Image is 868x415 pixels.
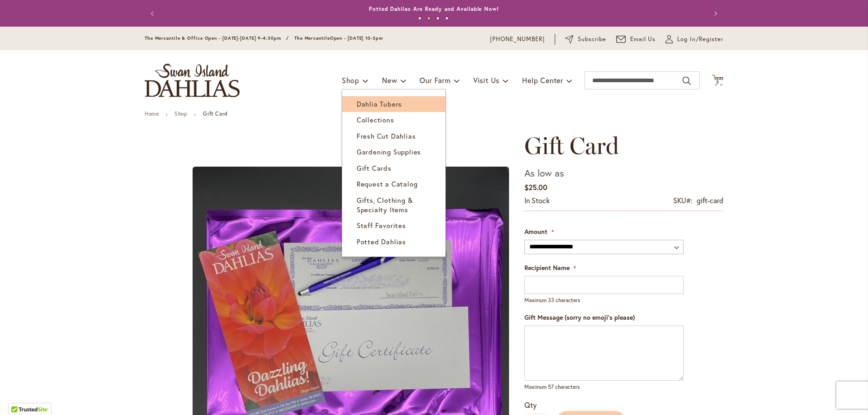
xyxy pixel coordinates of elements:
span: Gift Message (sorry no emoji's please) [524,313,635,322]
span: Qty [524,400,537,410]
span: Visit Us [473,75,500,85]
a: Potted Dahlias Are Ready and Available Now! [369,5,499,12]
div: Availability [524,196,550,206]
button: 4 of 4 [445,17,448,20]
span: Request a Catalog [357,179,418,188]
span: Subscribe [578,35,606,44]
span: Collections [357,115,394,124]
span: Gifts, Clothing & Specialty Items [357,196,413,214]
span: Dahlia Tubers [357,99,402,108]
button: 2 of 4 [427,17,430,20]
a: [PHONE_NUMBER] [490,35,545,44]
div: gift-card [697,196,723,206]
span: Gardening Supplies [357,147,421,156]
p: Maximum 57 characters [524,383,684,391]
span: Staff Favorites [357,221,406,230]
a: Email Us [616,35,656,44]
span: $25.00 [524,182,547,192]
span: Gift Card [524,131,619,160]
span: 3 [716,79,719,85]
a: Log In/Register [665,35,723,44]
span: The Mercantile & Office Open - [DATE]-[DATE] 9-4:30pm / The Mercantile [145,35,330,41]
span: In stock [524,196,550,205]
span: As low as [524,166,564,180]
button: 3 [712,75,723,87]
span: Fresh Cut Dahlias [357,131,416,140]
a: Home [145,110,159,117]
span: Help Center [522,75,563,85]
a: store logo [145,64,240,97]
a: Shop [175,110,187,117]
span: Amount [524,227,547,236]
span: Email Us [630,35,656,44]
a: Gift Cards [342,160,445,176]
span: Log In/Register [677,35,723,44]
a: Subscribe [565,35,606,44]
span: New [382,75,397,85]
iframe: Launch Accessibility Center [7,383,32,408]
span: Potted Dahlias [357,237,406,246]
span: Our Farm [420,75,450,85]
button: 1 of 4 [418,17,421,20]
span: Shop [342,75,359,85]
strong: Gift Card [203,110,227,117]
button: Previous [145,5,163,23]
button: Next [705,5,723,23]
button: 3 of 4 [436,17,439,20]
span: Open - [DATE] 10-3pm [330,35,383,41]
strong: SKU [673,196,693,205]
span: Recipient Name [524,263,570,272]
p: Maximum 33 characters [524,296,684,304]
